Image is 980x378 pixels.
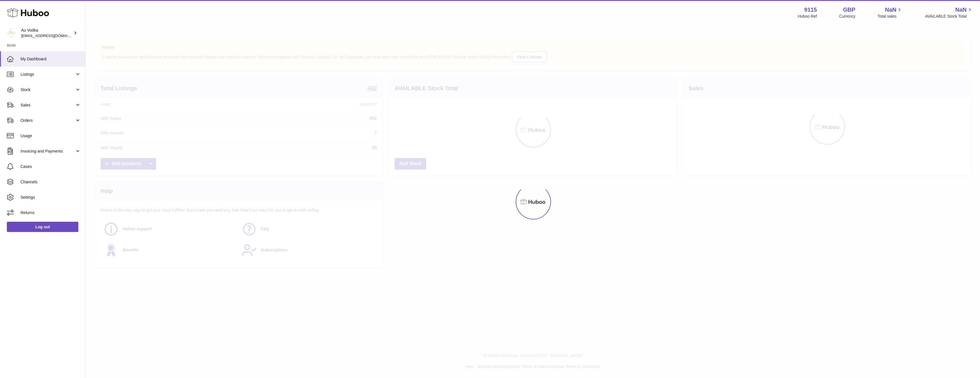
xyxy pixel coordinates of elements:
[21,33,84,38] span: [EMAIL_ADDRESS][DOMAIN_NAME]
[21,164,81,169] span: Cases
[21,149,75,154] span: Invoicing and Payments
[21,210,81,215] span: Returns
[839,14,856,19] div: Currency
[21,87,75,93] span: Stock
[21,56,81,62] span: My Dashboard
[7,222,78,232] a: Log out
[21,195,81,200] span: Settings
[925,14,973,19] span: AVAILABLE Stock Total
[925,6,973,19] a: NaN AVAILABLE Stock Total
[21,133,81,139] span: Usage
[21,28,72,38] div: Au Vodka
[885,6,896,14] span: NaN
[21,72,75,77] span: Listings
[877,14,903,19] span: Total sales
[7,29,15,37] img: tommyroberts@auvodka.co.uk
[798,14,817,19] div: Huboo Ref
[21,118,75,123] span: Orders
[843,6,855,14] strong: GBP
[955,6,967,14] span: NaN
[877,6,903,19] a: NaN Total sales
[21,102,75,108] span: Sales
[804,6,817,14] strong: 9115
[21,179,81,185] span: Channels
